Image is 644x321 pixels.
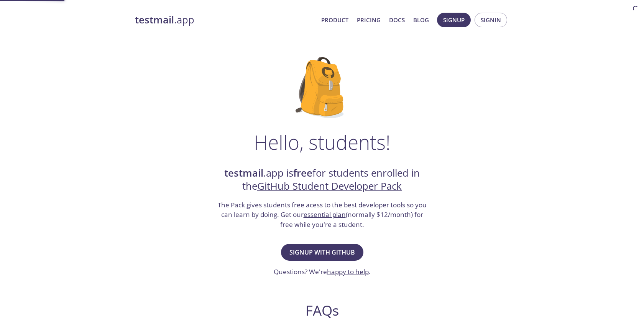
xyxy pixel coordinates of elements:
span: Signin [481,15,501,25]
a: Docs [389,15,405,25]
a: essential plan [304,210,346,219]
a: happy to help [327,267,369,276]
strong: free [293,166,312,180]
strong: testmail [224,166,263,180]
h3: Questions? We're . [274,267,371,277]
button: Signup with GitHub [281,244,363,261]
h3: The Pack gives students free acess to the best developer tools so you can learn by doing. Get our... [217,200,427,230]
a: Blog [413,15,429,25]
a: testmail.app [135,13,315,26]
strong: testmail [135,13,174,26]
a: Pricing [357,15,381,25]
h1: Hello, students! [254,131,390,154]
a: GitHub Student Developer Pack [257,179,402,193]
h2: .app is for students enrolled in the [217,167,427,193]
button: Signin [475,13,507,27]
h2: FAQs [175,302,469,319]
button: Signup [437,13,471,27]
a: Product [321,15,348,25]
span: Signup [443,15,465,25]
img: github-student-backpack.png [296,57,349,118]
span: Signup with GitHub [289,247,355,258]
